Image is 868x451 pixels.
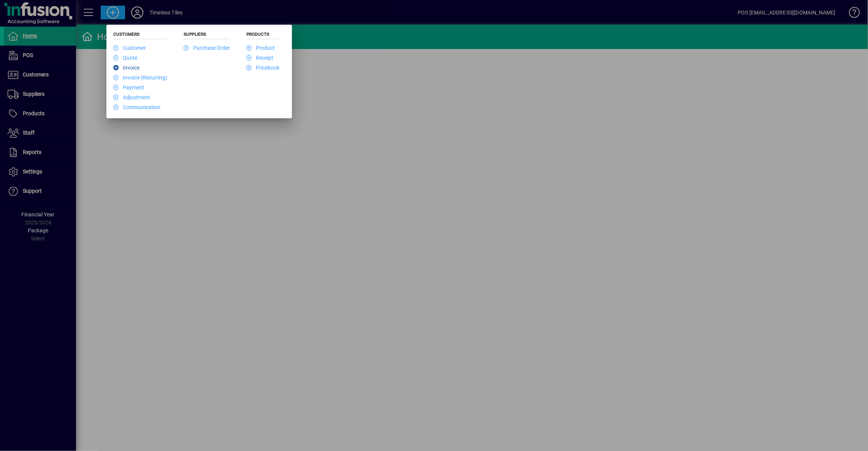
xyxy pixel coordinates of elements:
[113,84,144,91] a: Payment
[246,45,275,51] a: Product
[184,45,230,51] a: Purchase Order
[113,94,150,100] a: Adjustment
[113,55,137,61] a: Quote
[246,32,279,39] h5: Products
[113,32,167,39] h5: Customers
[113,65,140,71] a: Invoice
[246,65,279,71] a: Pricebook
[113,104,160,110] a: Communication
[113,75,167,81] a: Invoice (Recurring)
[246,55,273,61] a: Receipt
[184,32,230,39] h5: Suppliers
[113,45,146,51] a: Customer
